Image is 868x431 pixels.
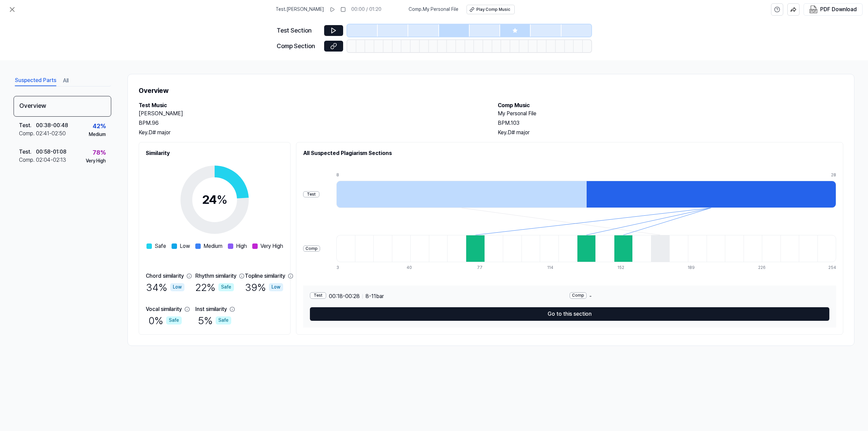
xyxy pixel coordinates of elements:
h2: Similarity [146,149,283,157]
button: Go to this section [310,307,829,321]
span: Comp . My Personal File [409,6,458,13]
div: Low [170,283,184,291]
span: Low [180,242,190,250]
div: Inst similarity [195,305,227,313]
div: Chord similarity [146,272,184,280]
h2: All Suspected Plagiarism Sections [303,149,836,157]
div: 254 [828,265,836,271]
div: Test . [19,121,36,130]
div: Comp . [19,130,36,138]
div: 00:58 - 01:08 [36,148,66,156]
div: 5 % [198,313,231,328]
div: Test [303,191,319,198]
div: 226 [758,265,777,271]
span: 8 - 11 bar [366,292,384,300]
div: Rhythm similarity [195,272,236,280]
div: 189 [688,265,706,271]
div: 39 % [245,280,283,294]
span: Medium [203,242,222,250]
div: Vocal similarity [146,305,182,313]
div: Test . [19,148,36,156]
div: Comp [303,246,320,252]
div: 40 [407,265,425,271]
h2: [PERSON_NAME] [139,110,484,118]
div: BPM. 96 [139,119,484,127]
span: Safe [155,242,166,250]
div: 34 % [146,280,184,294]
div: Comp . [19,156,36,164]
div: Medium [89,131,106,138]
div: 00:38 - 00:48 [36,121,68,130]
button: Play Comp Music [467,5,515,14]
button: help [771,3,783,16]
div: 152 [617,265,636,271]
span: Very High [260,242,283,250]
div: 0 % [149,313,182,328]
svg: help [774,6,780,13]
div: Test [310,292,326,299]
div: 77 [477,265,496,271]
span: 00:18 - 00:28 [329,292,360,300]
div: Safe [216,316,231,325]
div: Safe [218,283,234,291]
div: Key. D# major [498,129,843,137]
div: 78 % [93,148,106,158]
div: Comp Section [277,41,320,51]
div: Safe [166,316,182,325]
div: Topline similarity [245,272,285,280]
button: PDF Download [808,4,858,15]
div: Key. D# major [139,129,484,137]
h2: Test Music [139,101,484,110]
div: Very High [86,158,106,164]
div: 02:04 - 02:13 [36,156,66,164]
span: High [236,242,247,250]
div: Comp [570,292,587,299]
div: 3 [336,265,355,271]
div: Overview [14,96,111,117]
div: 02:41 - 02:50 [36,130,66,138]
div: 8 [336,172,586,178]
div: 22 % [195,280,234,294]
h1: Overview [139,85,843,96]
div: PDF Download [820,5,857,14]
button: Suspected Parts [15,75,56,86]
div: 28 [831,172,836,178]
div: 00:00 / 01:20 [351,6,381,13]
div: 114 [547,265,566,271]
span: Test . [PERSON_NAME] [276,6,324,13]
h2: My Personal File [498,110,843,118]
div: BPM. 103 [498,119,843,127]
div: - [570,292,829,300]
div: 42 % [93,121,106,131]
button: All [63,75,68,86]
img: PDF Download [809,5,817,14]
img: share [790,6,796,13]
div: 24 [202,191,228,209]
div: Test Section [277,26,320,36]
span: % [217,192,228,207]
div: Low [269,283,283,291]
h2: Comp Music [498,101,843,110]
div: Play Comp Music [476,7,510,13]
